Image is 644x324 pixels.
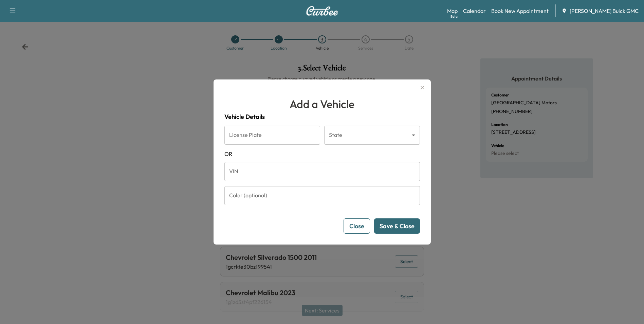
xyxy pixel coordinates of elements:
button: Save & Close [374,218,420,234]
span: OR [224,150,420,158]
a: Calendar [463,7,486,15]
a: Book New Appointment [491,7,549,15]
img: Curbee Logo [306,6,338,16]
div: Beta [450,14,458,19]
span: [PERSON_NAME] Buick GMC [570,7,639,15]
h4: Vehicle Details [224,112,420,122]
a: MapBeta [447,7,458,15]
h1: Add a Vehicle [224,96,420,112]
button: Close [344,218,370,234]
